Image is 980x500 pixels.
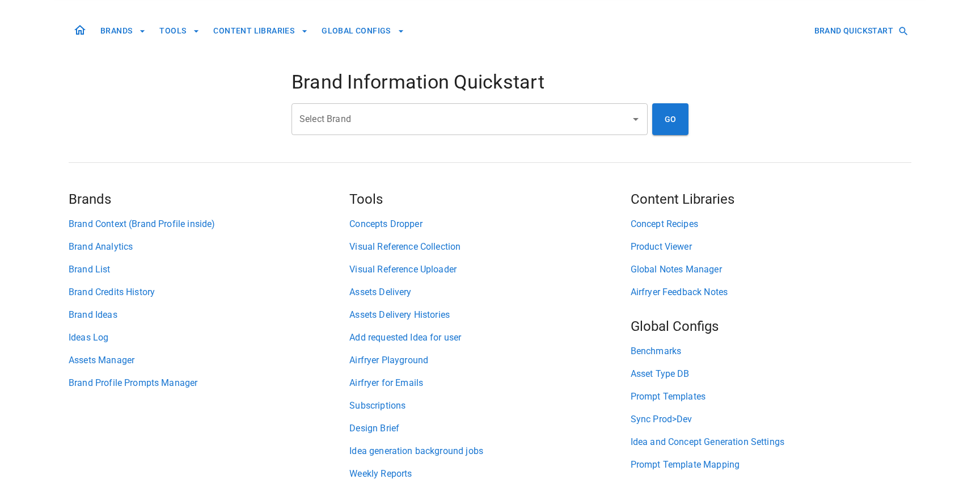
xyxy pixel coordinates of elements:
[349,467,630,481] a: Weekly Reports
[69,331,349,344] a: Ideas Log
[631,458,911,472] a: Prompt Template Mapping
[652,103,688,135] button: GO
[349,444,630,458] a: Idea generation background jobs
[209,20,312,41] button: CONTENT LIBRARIES
[349,399,630,413] a: Subscriptions
[69,263,349,276] a: Brand List
[349,331,630,344] a: Add requested Idea for user
[349,190,630,208] h5: Tools
[628,111,644,127] button: Open
[631,390,911,404] a: Prompt Templates
[69,354,349,367] a: Assets Manager
[631,413,911,426] a: Sync Prod>Dev
[349,285,630,299] a: Assets Delivery
[631,263,911,276] a: Global Notes Manager
[349,263,630,276] a: Visual Reference Uploader
[631,317,911,335] h5: Global Configs
[155,20,204,41] button: TOOLS
[349,240,630,254] a: Visual Reference Collection
[69,285,349,299] a: Brand Credits History
[69,308,349,322] a: Brand Ideas
[349,422,630,435] a: Design Brief
[69,376,349,390] a: Brand Profile Prompts Manager
[317,20,409,41] button: GLOBAL CONFIGS
[69,190,349,208] h5: Brands
[69,240,349,254] a: Brand Analytics
[631,367,911,381] a: Asset Type DB
[349,376,630,390] a: Airfryer for Emails
[349,308,630,322] a: Assets Delivery Histories
[631,435,911,449] a: Idea and Concept Generation Settings
[631,344,911,358] a: Benchmarks
[69,217,349,231] a: Brand Context (Brand Profile inside)
[631,240,911,254] a: Product Viewer
[631,285,911,299] a: Airfryer Feedback Notes
[810,20,911,41] button: BRAND QUICKSTART
[349,217,630,231] a: Concepts Dropper
[292,70,688,94] h4: Brand Information Quickstart
[349,354,630,367] a: Airfryer Playground
[631,217,911,231] a: Concept Recipes
[631,190,911,208] h5: Content Libraries
[96,20,150,41] button: BRANDS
